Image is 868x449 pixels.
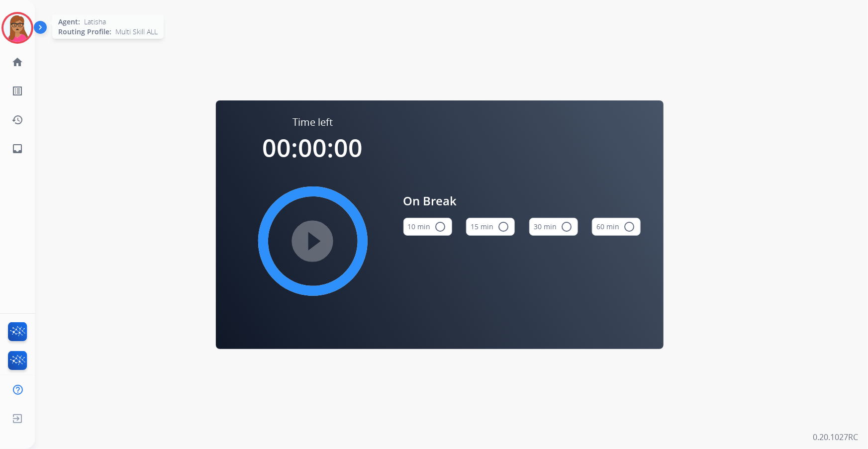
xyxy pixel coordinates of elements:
[263,131,363,165] span: 00:00:00
[58,27,111,37] span: Routing Profile:
[292,115,333,129] span: Time left
[11,114,23,126] mat-icon: history
[466,218,515,236] button: 15 min
[11,56,23,68] mat-icon: home
[561,221,573,233] mat-icon: radio_button_unchecked
[115,27,158,37] span: Multi Skill ALL
[592,218,641,236] button: 60 min
[11,85,23,97] mat-icon: list_alt
[529,218,578,236] button: 30 min
[435,221,447,233] mat-icon: radio_button_unchecked
[813,431,858,443] p: 0.20.1027RC
[403,192,641,210] span: On Break
[84,17,106,27] span: Latisha
[403,218,452,236] button: 10 min
[3,14,31,42] img: avatar
[11,143,23,155] mat-icon: inbox
[58,17,80,27] span: Agent:
[623,221,635,233] mat-icon: radio_button_unchecked
[497,221,509,233] mat-icon: radio_button_unchecked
